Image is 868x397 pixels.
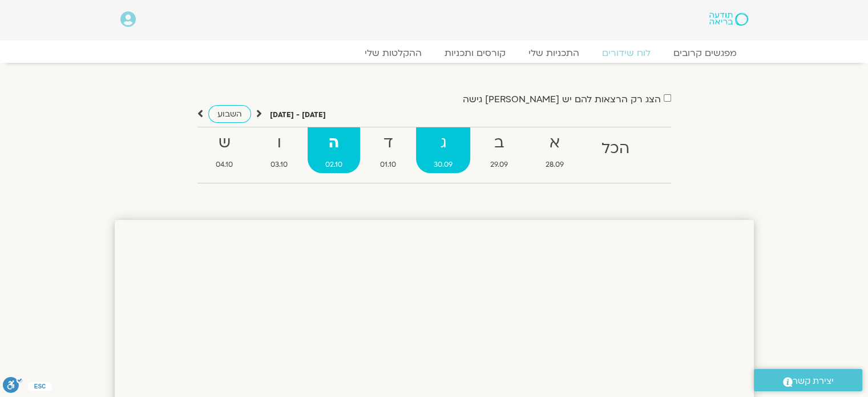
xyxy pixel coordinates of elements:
a: ו03.10 [253,127,305,173]
a: השבוע [208,105,251,123]
a: לוח שידורים [591,47,662,59]
a: ג30.09 [416,127,470,173]
span: 04.10 [199,159,251,171]
span: יצירת קשר [793,374,834,389]
a: מפגשים קרובים [662,47,748,59]
strong: ג [416,130,470,156]
a: יצירת קשר [754,369,862,391]
span: 30.09 [416,159,470,171]
span: השבוע [217,109,242,119]
a: הכל [584,127,647,173]
strong: ד [362,130,414,156]
a: קורסים ותכניות [433,47,517,59]
strong: ב [473,130,526,156]
nav: Menu [120,47,748,59]
strong: ו [253,130,305,156]
strong: א [528,130,582,156]
label: הצג רק הרצאות להם יש [PERSON_NAME] גישה [463,94,661,105]
strong: הכל [584,136,647,162]
strong: ה [308,130,360,156]
a: ההקלטות שלי [353,47,433,59]
a: התכניות שלי [517,47,591,59]
a: ש04.10 [199,127,251,173]
span: 03.10 [253,159,305,171]
a: ד01.10 [362,127,414,173]
span: 01.10 [362,159,414,171]
span: 28.09 [528,159,582,171]
p: [DATE] - [DATE] [270,109,326,121]
span: 29.09 [473,159,526,171]
a: ה02.10 [308,127,360,173]
strong: ש [199,130,251,156]
a: ב29.09 [473,127,526,173]
a: א28.09 [528,127,582,173]
span: 02.10 [308,159,360,171]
